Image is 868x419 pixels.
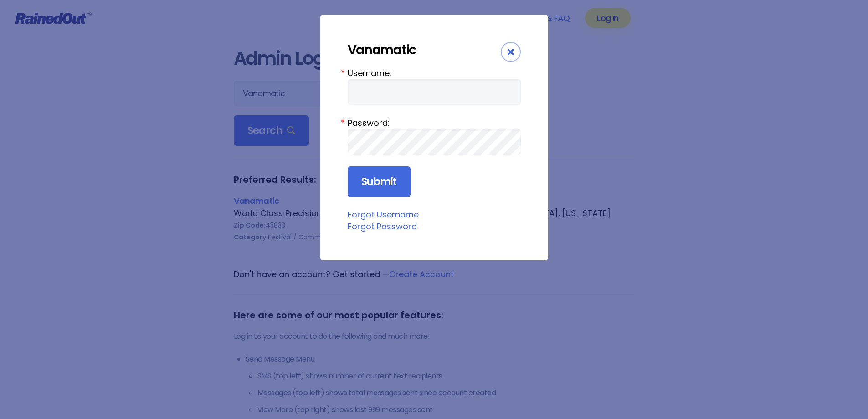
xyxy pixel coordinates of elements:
[348,221,417,232] a: Forgot Password
[348,42,501,58] div: Vanamatic
[348,166,411,197] input: Submit
[348,67,521,79] label: Username:
[348,209,419,220] a: Forgot Username
[348,117,521,129] label: Password:
[501,42,521,62] div: Close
